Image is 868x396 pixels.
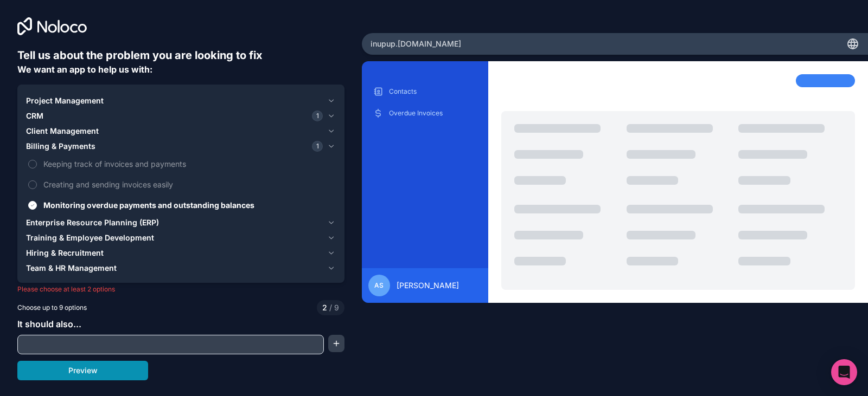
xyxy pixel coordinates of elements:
span: Client Management [26,126,99,137]
span: inupup .[DOMAIN_NAME] [371,38,461,49]
span: Project Management [26,95,104,106]
div: Open Intercom Messenger [831,359,857,385]
span: Creating and sending invoices easily [43,179,334,190]
p: Contacts [389,87,477,96]
span: [PERSON_NAME] [397,280,459,291]
button: Training & Employee Development [26,230,336,245]
span: We want an app to help us with: [17,64,152,75]
div: Billing & Payments1 [26,154,336,215]
span: Keeping track of invoices and payments [43,158,334,170]
button: Preview [17,361,148,380]
button: Monitoring overdue payments and outstanding balances [28,201,37,210]
span: Choose up to 9 options [17,303,87,313]
p: Overdue Invoices [389,109,477,118]
button: Project Management [26,93,336,108]
span: Billing & Payments [26,141,95,152]
span: 1 [312,141,323,152]
span: Team & HR Management [26,263,117,274]
span: Hiring & Recruitment [26,248,104,258]
span: Monitoring overdue payments and outstanding balances [43,199,334,211]
p: Please choose at least 2 options [17,285,344,294]
button: Billing & Payments1 [26,139,336,154]
button: Enterprise Resource Planning (ERP) [26,215,336,230]
span: 9 [327,302,339,313]
div: scrollable content [371,83,480,259]
span: Enterprise Resource Planning (ERP) [26,217,159,228]
button: Hiring & Recruitment [26,245,336,261]
button: Client Management [26,124,336,139]
button: Team & HR Management [26,261,336,276]
span: Training & Employee Development [26,232,154,243]
button: Creating and sending invoices easily [28,180,37,189]
h6: Tell us about the problem you are looking to fix [17,48,344,63]
button: Keeping track of invoices and payments [28,160,37,168]
span: CRM [26,111,43,121]
span: 2 [322,302,327,313]
span: / [329,303,332,312]
span: It should also... [17,319,81,329]
button: CRM1 [26,108,336,124]
span: as [374,281,384,290]
span: 1 [312,111,323,121]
